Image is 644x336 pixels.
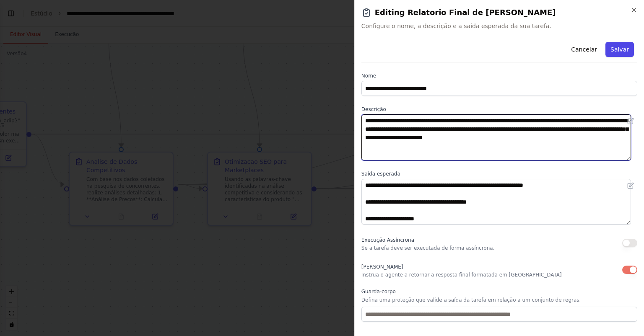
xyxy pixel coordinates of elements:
font: Salvar [610,46,629,53]
font: Instrua o agente a retornar a resposta final formatada em [GEOGRAPHIC_DATA] [361,272,562,278]
font: Nome [361,73,376,79]
h2: Editing Relatorio Final de [PERSON_NAME] [361,7,637,18]
font: Descrição [361,106,386,112]
font: Se a tarefa deve ser executada de forma assíncrona. [361,245,495,251]
button: Abrir no editor [626,116,636,126]
button: Salvar [605,42,634,57]
button: Abrir no editor [626,181,636,191]
font: [PERSON_NAME] [361,264,403,270]
font: Defina uma proteção que valide a saída da tarefa em relação a um conjunto de regras. [361,297,581,303]
font: Configure o nome, a descrição e a saída esperada da sua tarefa. [361,23,551,29]
font: Saída esperada [361,171,400,177]
font: Execução Assíncrona [361,237,414,243]
font: Cancelar [571,46,597,53]
font: Guarda-corpo [361,289,396,295]
button: Cancelar [566,42,602,57]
